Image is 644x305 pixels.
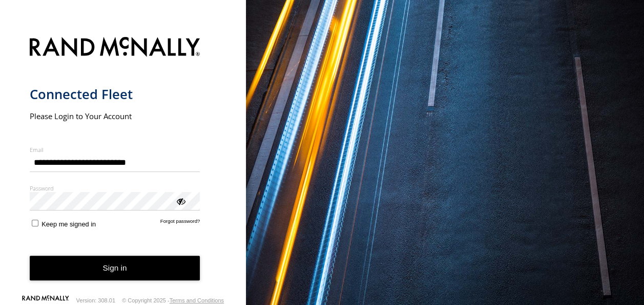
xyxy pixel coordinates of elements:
[30,111,200,121] h2: Please Login to Your Account
[32,220,38,226] input: Keep me signed in
[160,218,200,228] a: Forgot password?
[170,297,224,303] a: Terms and Conditions
[30,35,200,61] img: Rand McNally
[30,86,200,103] h1: Connected Fleet
[41,220,96,228] span: Keep me signed in
[30,146,200,154] label: Email
[30,184,200,192] label: Password
[175,196,185,206] div: ViewPassword
[30,31,217,297] form: main
[122,297,224,303] div: © Copyright 2025 -
[30,256,200,281] button: Sign in
[76,297,115,303] div: Version: 308.01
